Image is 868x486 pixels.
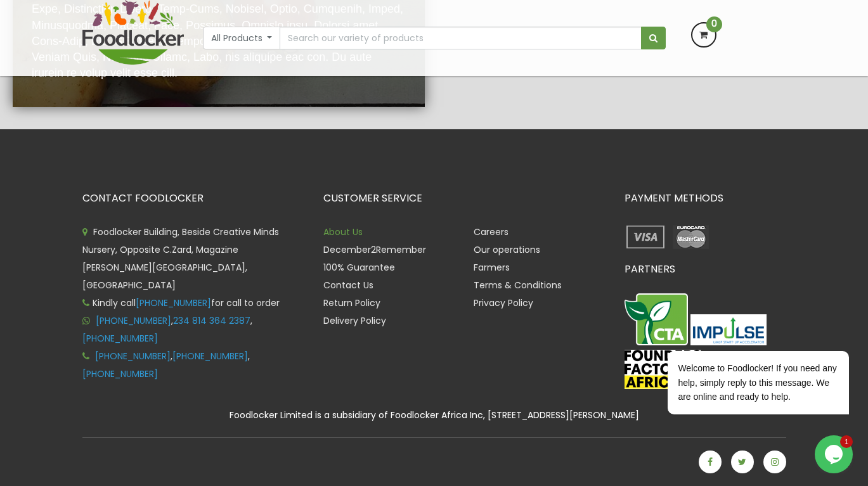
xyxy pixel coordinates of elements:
img: payment [670,223,712,251]
a: December2Remember [323,243,426,256]
h3: CUSTOMER SERVICE [323,193,606,204]
span: Kindly call for call to order [82,297,280,309]
a: [PHONE_NUMBER] [136,297,211,309]
a: [PHONE_NUMBER] [96,314,171,327]
a: [PHONE_NUMBER] [82,368,158,380]
a: Contact Us [323,279,373,291]
button: All Products [203,27,281,49]
h3: PARTNERS [625,264,786,275]
a: Terms & Conditions [474,279,562,291]
div: Foodlocker Limited is a subsidiary of Foodlocker Africa Inc, [STREET_ADDRESS][PERSON_NAME] [73,408,796,423]
a: [PHONE_NUMBER] [95,350,171,362]
span: , , [82,350,250,380]
a: Delivery Policy [323,314,386,327]
a: 100% Guarantee [323,261,395,274]
h3: PAYMENT METHODS [625,193,786,204]
a: Farmers [474,261,510,274]
a: [PHONE_NUMBER] [172,350,248,362]
span: , , [82,314,252,345]
input: Search our variety of products [280,27,641,49]
img: CTA [625,293,688,345]
h3: CONTACT FOODLOCKER [82,193,304,204]
span: Foodlocker Building, Beside Creative Minds Nursery, Opposite C.Zard, Magazine [PERSON_NAME][GEOGR... [82,226,279,291]
a: [PHONE_NUMBER] [82,332,158,345]
a: Careers [474,226,508,238]
span: 0 [706,16,722,32]
img: payment [625,223,667,251]
img: FFA [625,350,701,389]
iframe: chat widget [815,435,855,473]
a: About Us [323,226,363,238]
a: Privacy Policy [474,297,533,309]
iframe: chat widget [627,279,855,429]
a: Return Policy [323,297,380,309]
a: 234 814 364 2387 [173,314,250,327]
a: Our operations [474,243,540,256]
